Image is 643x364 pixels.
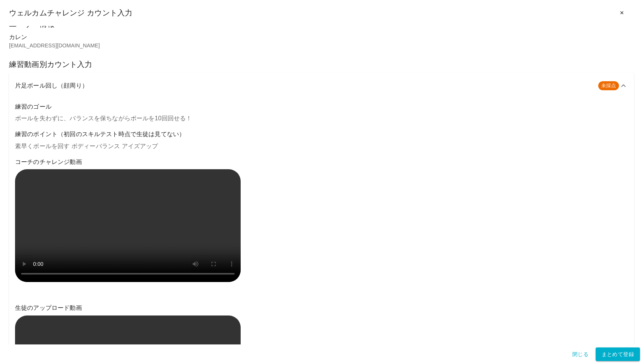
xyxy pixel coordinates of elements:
button: 閉じる [569,347,593,361]
div: ウェルカムチャレンジ カウント入力 [9,6,634,20]
p: カレン [9,33,634,42]
h6: 練習のポイント（初回のスキルテスト時点で生徒は見てない） [15,129,628,140]
button: ✕ [610,6,634,20]
h6: 生徒のアップロード動画 [15,303,628,313]
p: 素早くボールを回す ボディーバランス アイズアップ [15,142,628,151]
h6: 練習のゴール [15,102,628,112]
h6: コーチのチャレンジ動画 [15,157,628,167]
p: ボールを失わずに、バランスを保ちながらボールを10回回せる！ [15,114,628,123]
h6: 練習動画別カウント入力 [9,58,634,70]
span: 未採点 [598,82,619,89]
div: 片足ボール回し（顔周り）未採点 [9,73,634,99]
p: [EMAIL_ADDRESS][DOMAIN_NAME] [9,42,634,49]
h6: 片足ボール回し（顔周り） [15,80,592,91]
button: まとめて登録 [596,347,640,361]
